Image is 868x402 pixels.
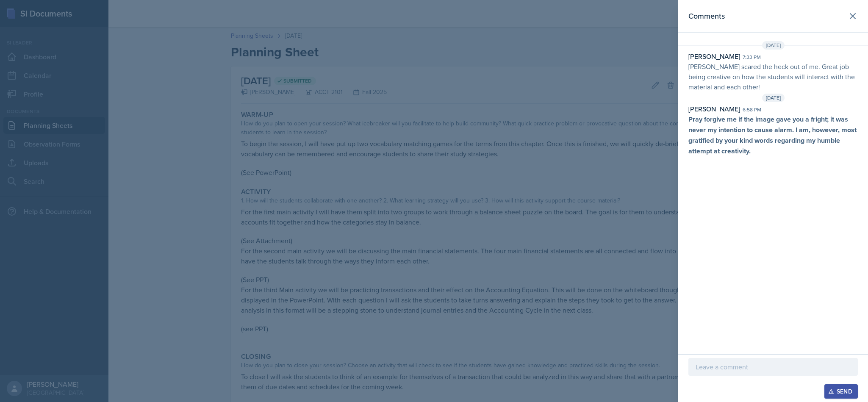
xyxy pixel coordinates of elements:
[824,384,858,399] button: Send
[688,114,857,156] strong: Pray forgive me if the image gave you a fright; it was never my intention to cause alarm. I am, h...
[830,388,852,395] div: Send
[743,106,761,114] div: 6:58 pm
[688,104,740,114] div: [PERSON_NAME]
[743,53,761,61] div: 7:33 pm
[762,94,785,102] span: [DATE]
[762,41,785,50] span: [DATE]
[688,61,858,92] p: [PERSON_NAME] scared the heck out of me. Great job being creative on how the students will intera...
[688,51,740,61] div: [PERSON_NAME]
[688,10,725,22] h2: Comments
